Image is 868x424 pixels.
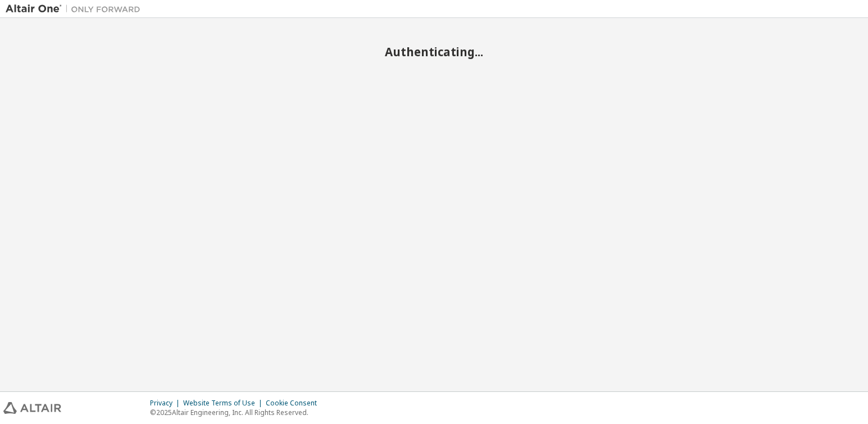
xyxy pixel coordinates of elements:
[3,402,61,414] img: altair_logo.svg
[266,399,324,408] div: Cookie Consent
[150,399,183,408] div: Privacy
[183,399,266,408] div: Website Terms of Use
[6,3,146,15] img: Altair One
[6,44,862,59] h2: Authenticating...
[150,408,324,417] p: © 2025 Altair Engineering, Inc. All Rights Reserved.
